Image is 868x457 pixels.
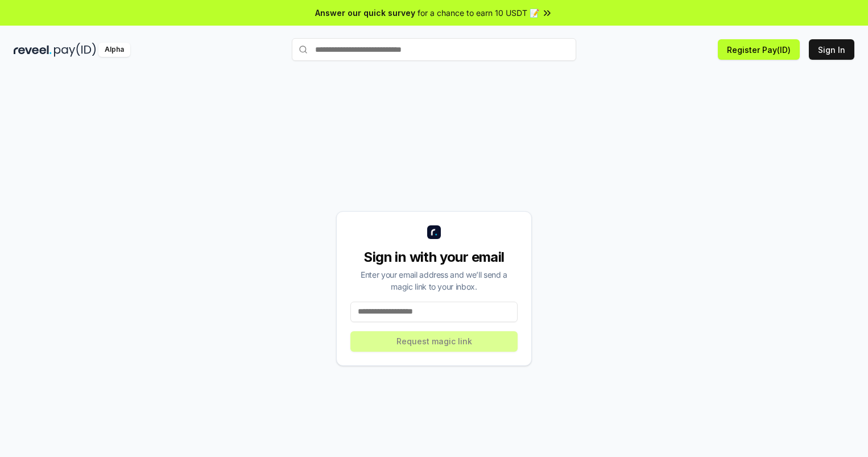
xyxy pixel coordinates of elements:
button: Register Pay(ID) [718,39,800,60]
img: pay_id [54,43,96,57]
img: logo_small [427,225,441,239]
span: Answer our quick survey [315,7,415,19]
span: for a chance to earn 10 USDT 📝 [418,7,539,19]
div: Enter your email address and we’ll send a magic link to your inbox. [350,269,518,293]
div: Alpha [98,43,130,57]
button: Sign In [809,39,854,60]
div: Sign in with your email [350,248,518,266]
img: reveel_dark [14,43,52,57]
